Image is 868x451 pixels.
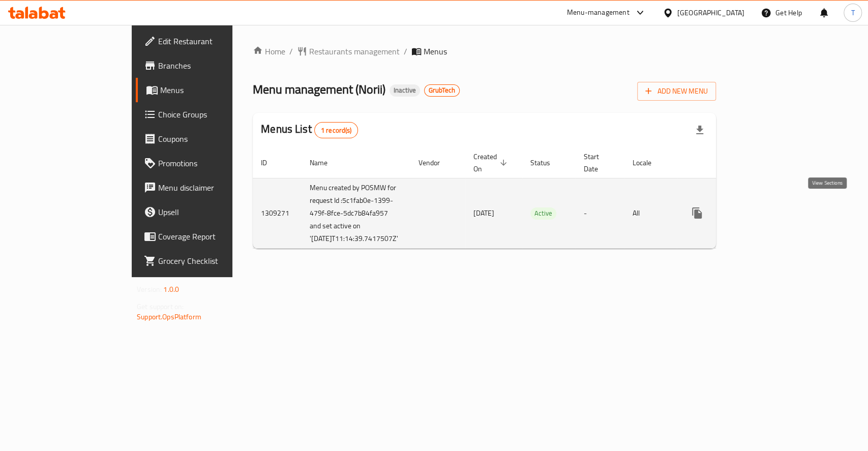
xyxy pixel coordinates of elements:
[158,59,268,72] span: Branches
[567,7,630,19] div: Menu-management
[584,151,612,175] span: Start Date
[158,230,268,243] span: Coverage Report
[297,45,400,57] a: Restaurants management
[136,127,277,151] a: Coupons
[136,102,277,127] a: Choice Groups
[687,118,712,142] div: Export file
[404,45,407,57] li: /
[425,86,459,95] span: GrubTech
[530,157,563,169] span: Status
[137,310,201,323] a: Support.OpsPlatform
[390,84,420,97] div: Inactive
[136,224,277,249] a: Coverage Report
[390,86,420,95] span: Inactive
[637,82,716,101] button: Add New Menu
[158,108,268,121] span: Choice Groups
[261,157,280,169] span: ID
[261,122,358,138] h2: Menus List
[289,45,293,57] li: /
[473,206,494,220] span: [DATE]
[851,7,854,18] span: T
[253,178,302,248] td: 1309271
[136,53,277,78] a: Branches
[314,122,358,138] div: Total records count
[624,178,677,248] td: All
[158,157,268,169] span: Promotions
[645,85,708,98] span: Add New Menu
[158,35,268,47] span: Edit Restaurant
[530,207,556,219] span: Active
[576,178,624,248] td: -
[137,283,162,296] span: Version:
[163,283,179,296] span: 1.0.0
[158,206,268,218] span: Upsell
[302,178,410,248] td: Menu created by POSMW for request Id :5c1fab0e-1399-479f-8fce-5dc7b84fa957 and set active on '[DA...
[160,84,268,96] span: Menus
[136,78,277,102] a: Menus
[136,151,277,175] a: Promotions
[158,255,268,267] span: Grocery Checklist
[310,157,341,169] span: Name
[633,157,665,169] span: Locale
[253,45,716,57] nav: breadcrumb
[424,45,447,57] span: Menus
[309,45,400,57] span: Restaurants management
[315,126,358,135] span: 1 record(s)
[473,151,510,175] span: Created On
[158,133,268,145] span: Coupons
[158,182,268,194] span: Menu disclaimer
[418,157,453,169] span: Vendor
[677,7,744,18] div: [GEOGRAPHIC_DATA]
[677,147,791,178] th: Actions
[136,29,277,53] a: Edit Restaurant
[136,200,277,224] a: Upsell
[685,201,709,225] button: more
[253,147,791,249] table: enhanced table
[253,78,385,101] span: Menu management ( Norii )
[136,175,277,200] a: Menu disclaimer
[136,249,277,273] a: Grocery Checklist
[137,300,184,313] span: Get support on:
